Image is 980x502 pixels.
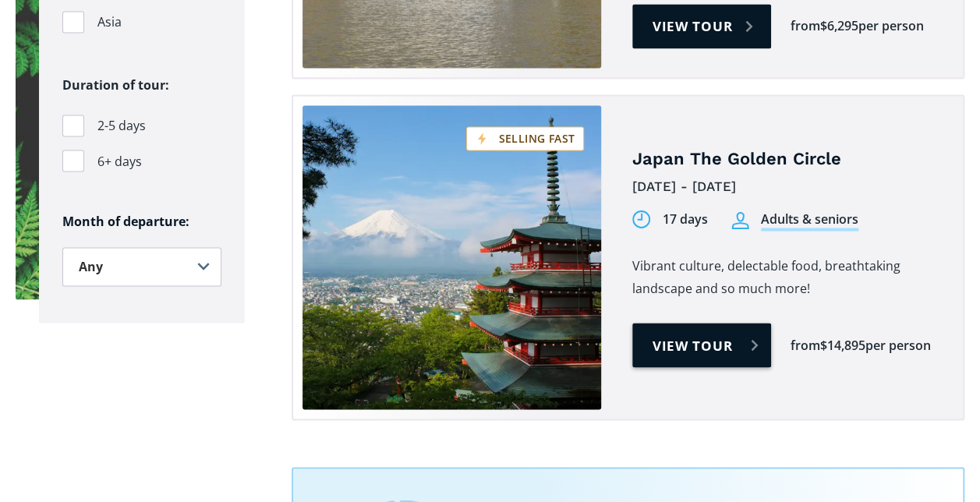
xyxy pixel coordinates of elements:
div: $14,895 [820,336,865,354]
legend: Duration of tour: [62,74,169,97]
h6: Month of departure: [62,213,221,229]
div: per person [865,336,931,354]
div: from [791,17,820,35]
div: $6,295 [820,17,858,35]
span: 6+ days [97,150,142,171]
div: 17 [663,210,677,228]
div: [DATE] - [DATE] [632,174,940,198]
div: from [791,336,820,354]
div: Adults & seniors [761,210,858,231]
div: days [680,210,708,228]
p: Vibrant culture, delectable food, breathtaking landscape and so much more! [632,254,940,299]
h4: Japan The Golden Circle [632,147,940,170]
a: View tour [632,323,772,367]
a: View tour [632,4,772,48]
div: per person [858,17,924,35]
span: 2-5 days [97,115,146,136]
span: Asia [97,12,122,33]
